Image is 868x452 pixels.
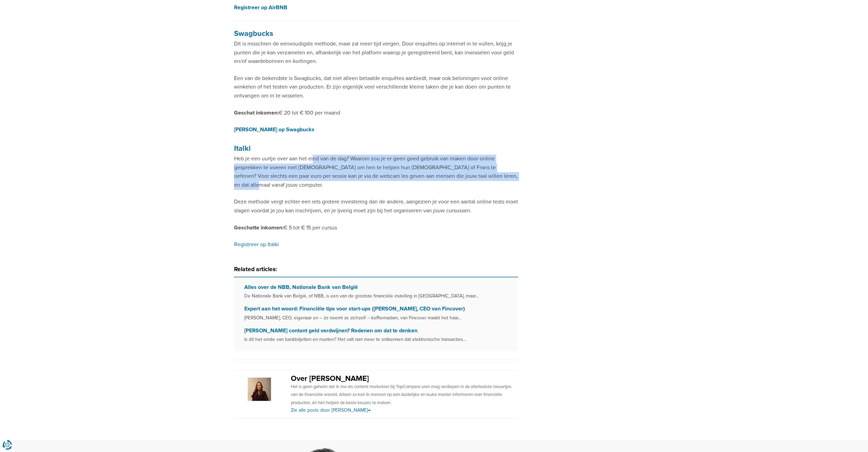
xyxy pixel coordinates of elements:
small: De Nationale Bank van België, of NBB, is een van de grootste financiële instelling in [GEOGRAPHIC... [244,293,479,299]
p: Dit is misschien de eenvoudigste methode, maar zal meer tijd vergen. Door enquêtes op internet in... [234,40,518,66]
span: → [368,407,371,413]
a: Registreer op AirBNB [234,4,287,11]
p: Heb je een uurtje over aan het eind van de dag? Waarom zou je er geen goed gebruik van maken door... [234,155,518,189]
a: Expert aan het woord: Financiële tips voor start-ups ([PERSON_NAME], CEO van Fincover) [244,305,465,312]
p: Het is geen geheim dat ik me als content marketeer bij TopCompare uren mag verdiepen in de allerl... [291,383,518,407]
small: [PERSON_NAME], CEO, eigenaar en – zo noemt ze zichzelf – koffiemadam, van Fincover maakt het haar... [244,315,461,321]
small: Is dit het einde van bankbiljetten en munten? Het valt niet meer te ontkennen dat elektronische t... [244,336,466,342]
h2: Over [PERSON_NAME] [291,375,518,383]
strong: Geschat inkomen: [234,109,279,116]
a: [PERSON_NAME] contant geld verdwijnen? Redenen om dat te denken [244,327,417,334]
a: Alles over de NBB, Nationale Bank van België [244,284,358,291]
strong: Geschatte inkomen: [234,224,284,231]
a: Swagbucks [234,29,273,38]
a: [PERSON_NAME] op Swagbucks [234,126,314,133]
a: Italki [234,144,251,153]
p: Een van de bekendste is Swagbucks, dat niet alleen betaalde enquêtes aanbiedt, maar ook beloninge... [234,74,518,101]
h3: Related articles: [234,264,518,277]
p: Deze methode vergt echter een iets grotere investering dan de andere, aangezien je voor een aanta... [234,198,518,215]
img: Avatar [248,377,271,401]
p: € 20 tot € 100 per maand [234,109,518,118]
p: € 5 tot € 15 per cursus [234,224,518,232]
a: Registreer op Italki [234,241,279,248]
a: Zie alle posts door [PERSON_NAME]→ [291,407,371,413]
